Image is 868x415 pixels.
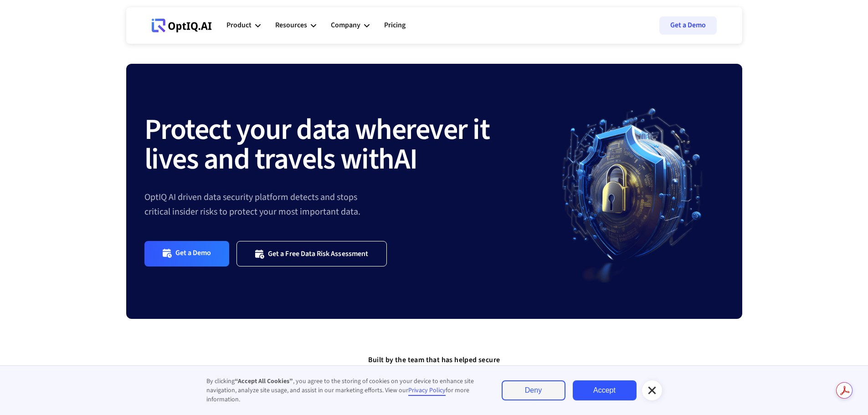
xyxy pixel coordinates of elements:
a: Get a Demo [144,241,230,266]
strong: AI [394,138,417,180]
strong: Protect your data wherever it lives and travels with [144,109,490,180]
div: Resources [275,19,307,31]
a: Privacy Policy [408,386,446,396]
div: Product [226,19,252,31]
a: Accept [573,380,637,400]
a: Webflow Homepage [152,12,212,39]
a: Deny [502,380,565,400]
a: Pricing [384,12,406,39]
a: Get a Demo [659,16,717,35]
strong: Built by the team that has helped secure [368,355,500,365]
div: OptIQ AI driven data security platform detects and stops critical insider risks to protect your m... [144,190,542,219]
div: Resources [275,12,316,39]
div: Get a Free Data Risk Assessment [268,249,368,258]
div: Get a Demo [175,248,211,259]
div: Product [226,12,261,39]
strong: “Accept All Cookies” [235,377,293,386]
div: Company [331,12,370,39]
a: Get a Free Data Risk Assessment [236,241,387,266]
div: By clicking , you agree to the storing of cookies on your device to enhance site navigation, anal... [206,377,483,404]
div: Company [331,19,360,31]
